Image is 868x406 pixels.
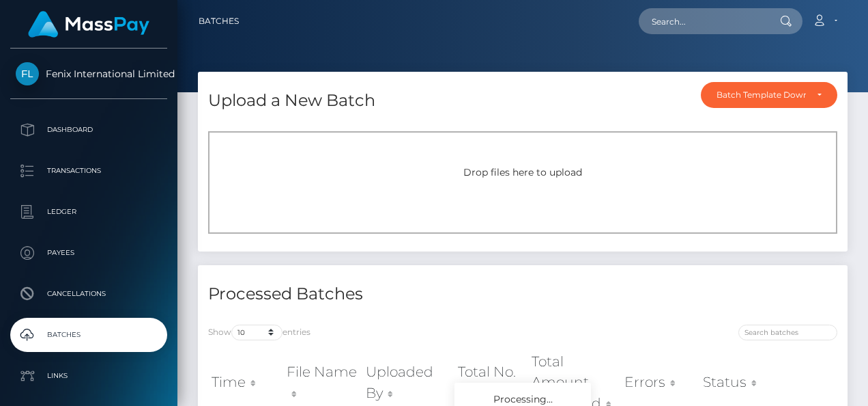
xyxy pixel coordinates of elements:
p: Batches [16,325,162,345]
img: MassPay Logo [28,11,149,38]
p: Cancellations [16,284,162,304]
input: Search... [639,8,767,34]
h4: Upload a New Batch [208,89,375,113]
a: Cancellations [10,277,167,311]
p: Transactions [16,161,162,181]
img: Fenix International Limited [16,62,39,85]
button: Batch Template Download [701,82,837,108]
p: Dashboard [16,120,162,140]
a: Ledger [10,195,167,229]
p: Ledger [16,202,162,222]
input: Search batches [738,325,837,340]
a: Batches [199,7,239,36]
p: Payees [16,243,162,263]
a: Transactions [10,154,167,188]
select: Showentries [231,325,283,340]
a: Payees [10,236,167,270]
p: Links [16,366,162,386]
span: Drop files here to upload [463,166,582,178]
a: Dashboard [10,113,167,147]
a: Links [10,359,167,393]
span: Fenix International Limited [10,68,167,80]
div: Batch Template Download [717,90,806,100]
h4: Processed Batches [208,282,512,306]
label: Show entries [208,325,310,340]
a: Batches [10,318,167,352]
